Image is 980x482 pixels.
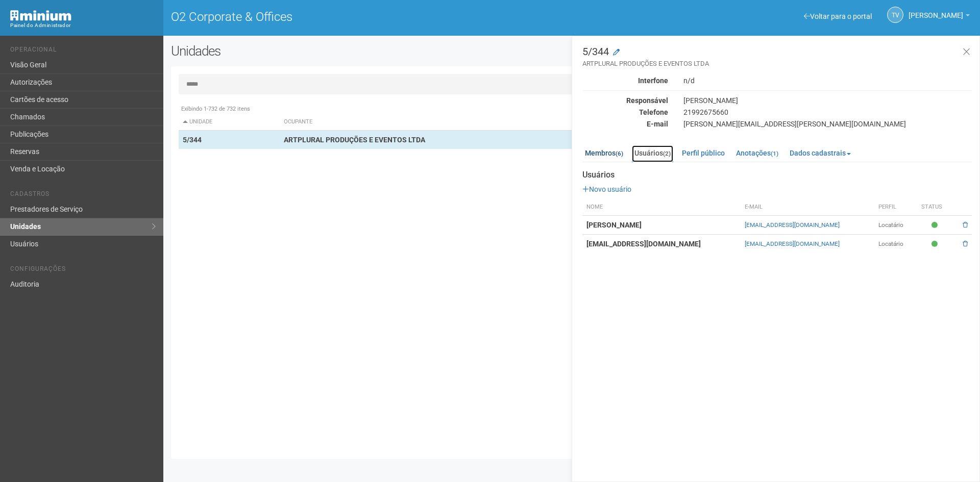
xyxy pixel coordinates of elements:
li: Operacional [10,46,156,57]
a: Usuários(2) [632,145,673,162]
h3: 5/344 [582,46,972,68]
th: Perfil [874,199,917,216]
div: Responsável [575,96,676,105]
strong: [EMAIL_ADDRESS][DOMAIN_NAME] [586,240,701,248]
a: Dados cadastrais [787,145,853,161]
div: Interfone [575,76,676,85]
div: 21992675660 [676,108,979,117]
span: Ativo [932,221,940,230]
li: Configurações [10,265,156,276]
small: (6) [616,150,623,157]
div: Exibindo 1-732 de 732 itens [179,105,965,114]
a: TV [887,7,903,23]
a: Anotações(1) [733,145,781,161]
div: Telefone [575,108,676,117]
a: Voltar para o portal [804,12,872,20]
a: Novo usuário [582,185,631,193]
a: Modificar a unidade [613,47,620,58]
strong: [PERSON_NAME] [586,221,642,229]
th: E-mail [741,199,874,216]
li: Cadastros [10,190,156,201]
div: [PERSON_NAME][EMAIL_ADDRESS][PERSON_NAME][DOMAIN_NAME] [676,119,979,129]
th: Unidade: activate to sort column descending [179,114,280,131]
strong: Usuários [582,170,972,180]
img: Minium [10,10,71,21]
strong: ARTPLURAL PRODUÇÕES E EVENTOS LTDA [284,136,425,144]
a: [EMAIL_ADDRESS][DOMAIN_NAME] [745,240,840,247]
span: Thayane Vasconcelos Torres [909,2,963,19]
h2: Unidades [171,43,496,59]
small: (1) [771,150,778,157]
a: [PERSON_NAME] [909,13,970,21]
th: Ocupante: activate to sort column ascending [280,114,626,131]
a: Membros(6) [582,145,626,161]
h1: O2 Corporate & Offices [171,10,564,23]
span: Ativo [932,240,940,248]
div: E-mail [575,119,676,129]
th: Status [917,199,955,216]
strong: 5/344 [183,136,202,144]
td: Locatário [874,216,917,235]
div: Painel do Administrador [10,21,156,30]
small: ARTPLURAL PRODUÇÕES E EVENTOS LTDA [582,59,972,68]
a: [EMAIL_ADDRESS][DOMAIN_NAME] [745,221,840,229]
div: [PERSON_NAME] [676,96,979,105]
td: Locatário [874,235,917,253]
th: Nome [582,199,741,216]
a: Perfil público [679,145,727,161]
small: (2) [663,150,671,157]
div: n/d [676,76,979,85]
